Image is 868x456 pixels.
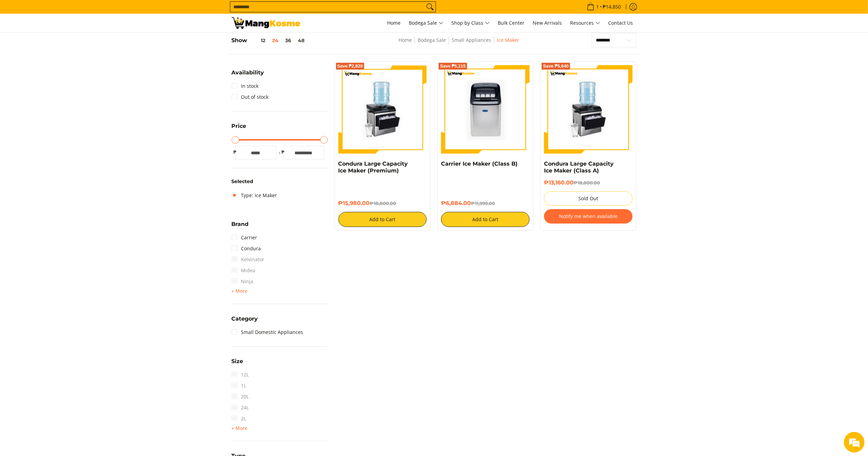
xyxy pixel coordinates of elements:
[232,276,254,287] span: Ninja
[232,288,248,294] span: + More
[441,65,530,154] img: Carrier Ice Maker (Class B)
[232,287,248,295] summary: Open
[398,37,412,43] a: Home
[533,20,562,26] span: New Arrivals
[232,254,265,265] span: Kelvinator
[337,64,363,68] span: Save ₱2,820
[247,38,269,43] button: 12
[441,200,530,207] h6: ₱6,884.00
[585,3,623,11] span: •
[232,243,261,254] a: Condura
[418,37,446,43] a: Bodega Sale
[232,424,248,432] summary: Open
[544,65,633,154] img: https://mangkosme.com/products/condura-large-capacity-ice-maker-premium
[232,327,303,338] a: Small Domestic Appliances
[232,402,249,413] span: 24L
[544,191,633,206] button: Sold Out
[471,201,495,206] del: ₱11,999.00
[232,149,239,156] span: ₱
[441,160,518,167] a: Carrier Ice Maker (Class B)
[232,425,248,431] span: + More
[269,38,282,43] button: 24
[452,19,490,27] span: Shop by Class
[232,123,246,129] span: Price
[232,70,264,81] summary: Open
[498,20,525,26] span: Bulk Center
[232,369,249,380] span: 12L
[295,38,308,43] button: 48
[605,14,637,32] a: Contact Us
[384,14,404,32] a: Home
[570,19,600,27] span: Resources
[232,316,258,327] summary: Open
[232,380,246,391] span: 1L
[282,38,295,43] button: 36
[232,92,269,103] a: Out of stock
[497,36,519,45] span: Ice Maker
[440,64,466,68] span: Save ₱5,115
[232,190,277,201] a: Type: Ice Maker
[441,212,530,227] button: Add to Cart
[232,316,258,322] span: Category
[232,81,259,92] a: In stock
[307,14,637,32] nav: Main Menu
[232,179,328,185] h6: Selected
[544,160,614,174] a: Condura Large Capacity Ice Maker (Class A)
[406,14,447,32] a: Bodega Sale
[574,180,600,185] del: ₱18,800.00
[409,19,443,27] span: Bodega Sale
[387,20,401,26] span: Home
[567,14,604,32] a: Resources
[232,70,264,75] span: Availability
[338,200,427,207] h6: ₱15,980.00
[232,232,257,243] a: Carrier
[232,413,246,424] span: 2L
[338,160,408,174] a: Condura Large Capacity Ice Maker (Premium)
[232,359,243,369] summary: Open
[352,36,565,51] nav: Breadcrumbs
[425,2,436,12] button: Search
[232,391,249,402] span: 20L
[495,14,528,32] a: Bulk Center
[609,20,633,26] span: Contact Us
[338,212,427,227] button: Add to Cart
[232,37,308,44] h5: Show
[232,123,246,134] summary: Open
[370,201,396,206] del: ₱18,800.00
[530,14,566,32] a: New Arrivals
[543,64,569,68] span: Save ₱5,640
[232,221,249,227] span: Brand
[232,265,256,276] span: Midea
[544,179,633,186] h6: ₱13,160.00
[232,359,243,364] span: Size
[595,4,600,9] span: 1
[338,65,427,154] img: https://mangkosme.com/products/condura-large-capacity-ice-maker-premium
[232,17,300,29] img: Small Appliances l Mang Kosme: Home Appliances Warehouse Sale
[544,209,633,224] button: Notify me when available
[602,4,622,9] span: ₱14,850
[280,149,287,156] span: ₱
[448,14,493,32] a: Shop by Class
[452,37,491,43] a: Small Appliances
[232,221,249,232] summary: Open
